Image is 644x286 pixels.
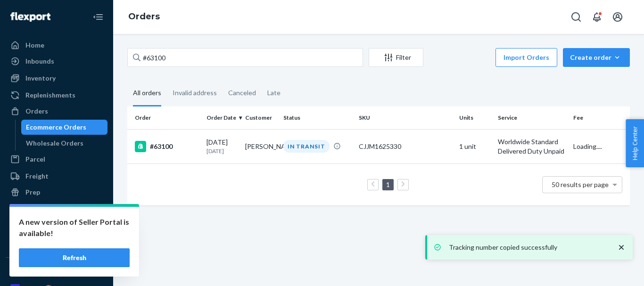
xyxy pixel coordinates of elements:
a: Page 1 is your current page [384,180,392,188]
a: Orders [128,11,160,22]
p: [DATE] [206,147,238,155]
div: Inbounds [25,57,54,66]
a: Prep [6,185,107,200]
div: Customer [245,114,276,122]
button: Close Navigation [89,8,107,26]
div: Invalid address [173,81,217,105]
a: Home [6,38,107,53]
span: 50 results per page [552,180,609,188]
th: Status [280,106,355,129]
td: Loading.... [570,129,630,163]
a: Returns [6,201,107,216]
a: Freight [6,169,107,184]
a: Billing [6,235,107,250]
div: Orders [25,106,48,116]
th: Units [455,106,494,129]
div: Parcel [25,155,45,164]
button: Refresh [19,248,130,267]
a: Orders [6,104,107,119]
div: Create order [570,53,623,62]
div: Replenishments [25,90,75,100]
a: Inventory [6,71,107,86]
button: Help Center [626,119,644,167]
div: Returns [25,204,50,213]
th: Order [127,106,203,129]
th: Fee [570,106,630,129]
div: CJJM1625330 [359,142,452,151]
a: Ecommerce Orders [21,120,108,135]
div: Late [267,81,281,105]
div: Prep [25,188,40,197]
svg: close toast [617,243,626,252]
div: [DATE] [206,138,238,155]
ol: breadcrumbs [121,3,167,31]
input: Search orders [127,48,363,67]
button: Open Search Box [567,8,586,26]
a: Reporting [6,218,107,233]
a: Parcel [6,152,107,167]
button: Open notifications [587,8,606,26]
p: A new version of Seller Portal is available! [19,216,130,239]
a: Wholesale Orders [21,136,108,151]
div: All orders [133,81,161,106]
div: Inventory [25,74,56,83]
th: Order Date [203,106,241,129]
div: IN TRANSIT [283,140,330,153]
a: Inbounds [6,54,107,69]
img: Flexport logo [10,12,50,22]
button: Filter [369,48,423,67]
div: Freight [25,172,49,181]
div: Canceled [228,81,256,105]
div: Ecommerce Orders [26,123,86,132]
div: Wholesale Orders [26,139,83,148]
button: Create order [563,48,630,67]
div: Home [25,41,44,50]
button: Open account menu [608,8,627,26]
a: Replenishments [6,88,107,103]
button: Import Orders [495,48,557,67]
div: #63100 [135,141,199,152]
p: Worldwide Standard Delivered Duty Unpaid [498,137,566,156]
div: Filter [369,53,423,62]
p: Tracking number copied successfully [449,243,607,252]
td: 1 unit [455,129,494,163]
th: Service [494,106,570,129]
th: SKU [355,106,455,129]
button: Integrations [6,265,107,280]
td: [PERSON_NAME] [241,129,280,163]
